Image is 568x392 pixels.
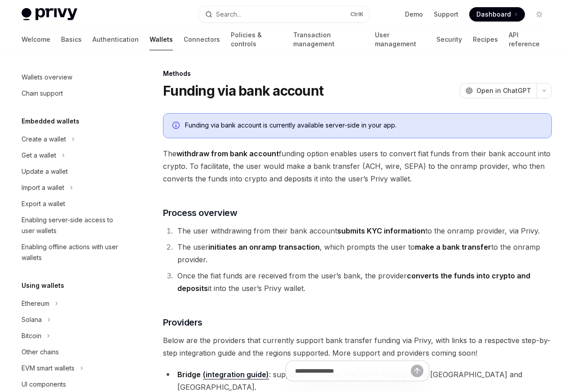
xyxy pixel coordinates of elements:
div: Chain support [22,88,63,99]
a: Dashboard [469,7,525,22]
a: Export a wallet [14,196,129,212]
li: The user withdrawing from their bank account to the onramp provider, via Privy. [175,225,552,237]
button: Search...CtrlK [199,6,369,22]
span: Ctrl K [350,11,364,18]
li: Once the fiat funds are received from the user’s bank, the provider it into the user’s Privy wallet. [175,269,552,295]
button: Solana [14,312,129,328]
div: Other chains [22,347,59,357]
div: Enabling offline actions with user wallets [22,242,124,263]
button: Send message [411,365,423,377]
h5: Embedded wallets [22,116,79,127]
span: Providers [163,316,203,329]
span: Process overview [163,207,237,219]
span: Below are the providers that currently support bank transfer funding via Privy, with links to a r... [163,334,552,359]
button: Create a wallet [14,131,129,147]
div: Import a wallet [22,182,64,193]
span: Dashboard [476,10,511,19]
span: The funding option enables users to convert fiat funds from their bank account into crypto. To fa... [163,147,552,185]
a: Welcome [22,29,50,50]
button: Import a wallet [14,180,129,196]
svg: Info [172,122,181,131]
a: Connectors [184,29,220,50]
h1: Funding via bank account [163,83,323,99]
a: Authentication [92,29,139,50]
div: Ethereum [22,298,49,309]
div: Get a wallet [22,150,56,161]
div: Methods [163,69,552,78]
div: Funding via bank account is currently available server-side in your app. [185,121,542,131]
button: Ethereum [14,295,129,312]
div: Enabling server-side access to user wallets [22,215,124,236]
img: light logo [22,8,77,21]
strong: initiates an onramp transaction [208,242,320,251]
div: EVM smart wallets [22,363,75,374]
a: Enabling offline actions with user wallets [14,239,129,266]
span: Open in ChatGPT [476,86,531,95]
div: Wallets overview [22,72,72,83]
button: Bitcoin [14,328,129,344]
div: Bitcoin [22,330,41,341]
a: Wallets overview [14,69,129,85]
div: Search... [216,9,241,20]
a: Other chains [14,344,129,360]
a: Basics [61,29,82,50]
button: Open in ChatGPT [460,83,537,98]
div: Export a wallet [22,198,65,209]
h5: Using wallets [22,280,64,291]
div: Create a wallet [22,134,66,145]
a: Security [436,29,462,50]
button: Get a wallet [14,147,129,163]
a: Enabling server-side access to user wallets [14,212,129,239]
div: Update a wallet [22,166,68,177]
div: UI components [22,379,66,390]
strong: make a bank transfer [415,242,491,251]
a: API reference [509,29,546,50]
a: User management [375,29,426,50]
a: Chain support [14,85,129,101]
a: Support [434,10,458,19]
a: Demo [405,10,423,19]
a: Transaction management [293,29,365,50]
button: Toggle dark mode [532,7,546,22]
button: EVM smart wallets [14,360,129,376]
a: Update a wallet [14,163,129,180]
a: Recipes [473,29,498,50]
input: Ask a question... [295,361,411,381]
strong: withdraw from bank account [176,149,279,158]
a: Policies & controls [231,29,282,50]
strong: submits KYC information [337,226,425,235]
li: The user , which prompts the user to to the onramp provider. [175,241,552,266]
div: Solana [22,314,42,325]
a: Wallets [150,29,173,50]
